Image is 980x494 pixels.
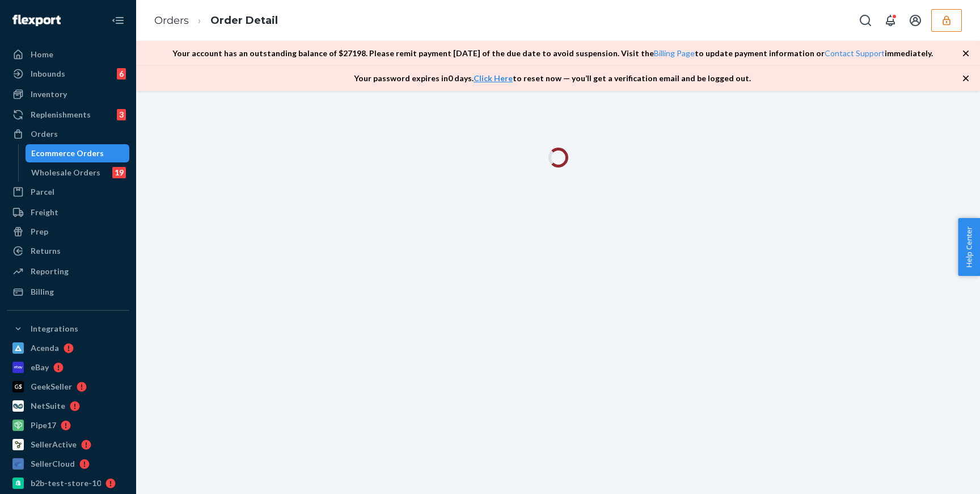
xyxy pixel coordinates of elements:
[354,73,751,84] p: Your password expires in 0 days . to reset now — you’ll get a verification email and be logged out.
[958,218,980,276] button: Help Center
[474,73,513,83] a: Click Here
[7,455,129,473] a: SellerCloud
[7,378,129,396] a: GeekSeller
[107,9,129,32] button: Close Navigation
[31,245,61,257] div: Returns
[31,148,104,159] div: Ecommerce Orders
[7,242,129,260] a: Returns
[7,474,129,492] a: b2b-test-store-10
[154,14,189,27] a: Orders
[31,439,77,450] div: SellerActive
[854,9,877,32] button: Open Search Box
[7,436,129,454] a: SellerActive
[31,362,49,373] div: eBay
[7,65,129,83] a: Inbounds6
[7,223,129,241] a: Prep
[7,339,129,357] a: Acenda
[31,89,67,100] div: Inventory
[904,9,927,32] button: Open account menu
[825,48,885,58] a: Contact Support
[31,167,100,178] div: Wholesale Orders
[7,183,129,201] a: Parcel
[31,226,48,237] div: Prep
[31,381,72,392] div: GeekSeller
[654,48,695,58] a: Billing Page
[26,144,130,162] a: Ecommerce Orders
[7,85,129,103] a: Inventory
[31,128,58,140] div: Orders
[145,4,287,37] ol: breadcrumbs
[7,283,129,301] a: Billing
[112,167,126,178] div: 19
[26,164,130,182] a: Wholesale Orders19
[31,420,56,431] div: Pipe17
[31,186,54,198] div: Parcel
[31,49,53,60] div: Home
[117,68,126,79] div: 6
[879,9,902,32] button: Open notifications
[7,45,129,64] a: Home
[31,207,58,218] div: Freight
[117,109,126,120] div: 3
[7,358,129,376] a: eBay
[7,416,129,434] a: Pipe17
[31,400,65,412] div: NetSuite
[31,323,78,334] div: Integrations
[31,478,101,489] div: b2b-test-store-10
[12,15,61,26] img: Flexport logo
[31,458,75,470] div: SellerCloud
[31,68,65,79] div: Inbounds
[31,342,59,354] div: Acenda
[7,203,129,221] a: Freight
[7,125,129,143] a: Orders
[7,397,129,415] a: NetSuite
[7,262,129,281] a: Reporting
[31,286,54,298] div: Billing
[210,14,278,27] a: Order Detail
[31,109,91,120] div: Replenishments
[7,320,129,338] button: Integrations
[172,48,933,59] p: Your account has an outstanding balance of $ 27198 . Please remit payment [DATE] of the due date ...
[7,106,129,124] a: Replenishments3
[31,266,69,277] div: Reporting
